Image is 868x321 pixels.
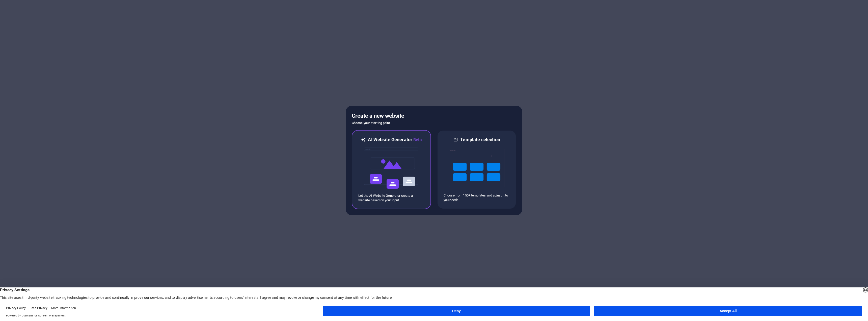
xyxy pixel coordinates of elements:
div: Template selectionChoose from 150+ templates and adjust it to you needs. [437,130,516,209]
h6: Template selection [460,137,500,143]
h6: AI Website Generator [368,137,422,143]
div: AI Website GeneratorBetaaiLet the AI Website Generator create a website based on your input. [352,130,431,209]
h6: Choose your starting point [352,120,516,126]
img: ai [364,143,419,193]
h5: Create a new website [352,112,516,120]
span: Beta [412,137,422,142]
p: Let the AI Website Generator create a website based on your input. [358,193,424,203]
p: Choose from 150+ templates and adjust it to you needs. [444,193,510,202]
